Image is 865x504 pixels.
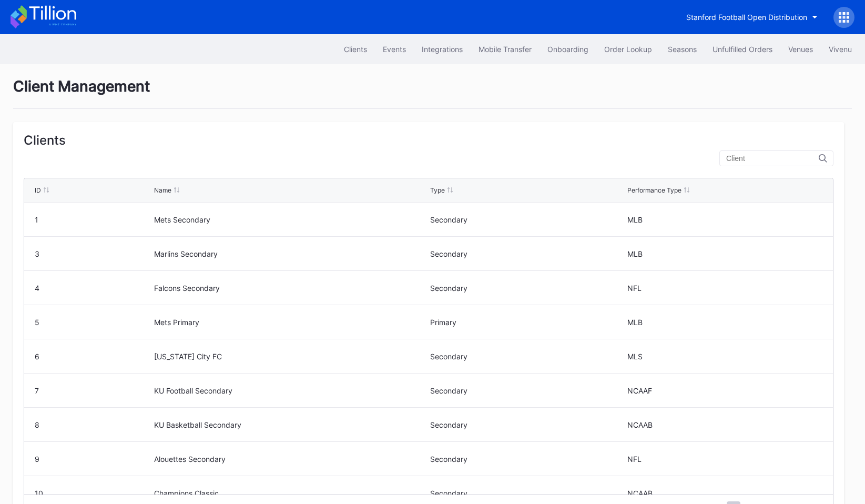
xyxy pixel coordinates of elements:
[660,39,705,59] button: Seasons
[627,318,822,327] div: MLB
[540,39,596,59] button: Onboarding
[596,39,660,59] button: Order Lookup
[678,7,826,27] button: Stanford Football Open Distribution
[788,45,813,54] div: Venues
[35,249,151,258] div: 3
[154,386,427,395] div: KU Football Secondary
[705,39,780,59] button: Unfulfilled Orders
[154,352,427,361] div: [US_STATE] City FC
[627,352,822,361] div: MLS
[627,489,822,498] div: NCAAB
[35,386,151,395] div: 7
[726,154,819,163] input: Client
[780,39,821,59] button: Venues
[24,133,833,148] div: Clients
[154,186,171,194] div: Name
[430,352,625,361] div: Secondary
[430,318,625,327] div: Primary
[627,420,822,429] div: NCAAB
[713,45,772,54] div: Unfulfilled Orders
[471,39,540,59] button: Mobile Transfer
[35,455,151,463] div: 9
[344,45,367,54] div: Clients
[430,186,445,194] div: Type
[422,45,463,54] div: Integrations
[430,249,625,258] div: Secondary
[414,39,471,59] button: Integrations
[627,249,822,258] div: MLB
[821,39,860,59] button: Vivenu
[154,318,427,327] div: Mets Primary
[686,13,807,22] div: Stanford Football Open Distribution
[13,77,852,109] div: Client Management
[627,455,822,463] div: NFL
[430,284,625,293] div: Secondary
[547,45,588,54] div: Onboarding
[154,455,427,463] div: Alouettes Secondary
[154,489,427,498] div: Champions Classic
[383,45,406,54] div: Events
[35,489,151,498] div: 10
[154,420,427,429] div: KU Basketball Secondary
[604,45,652,54] div: Order Lookup
[336,39,375,59] button: Clients
[35,215,151,224] div: 1
[430,215,625,224] div: Secondary
[375,39,414,59] button: Events
[154,284,427,293] div: Falcons Secondary
[479,45,532,54] div: Mobile Transfer
[430,455,625,463] div: Secondary
[627,215,822,224] div: MLB
[35,284,151,293] div: 4
[35,318,151,327] div: 5
[154,249,427,258] div: Marlins Secondary
[35,186,41,194] div: ID
[627,284,822,293] div: NFL
[430,386,625,395] div: Secondary
[35,420,151,429] div: 8
[627,186,681,194] div: Performance Type
[430,420,625,429] div: Secondary
[154,215,427,224] div: Mets Secondary
[829,45,852,54] div: Vivenu
[627,386,822,395] div: NCAAF
[35,352,151,361] div: 6
[430,489,625,498] div: Secondary
[668,45,697,54] div: Seasons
